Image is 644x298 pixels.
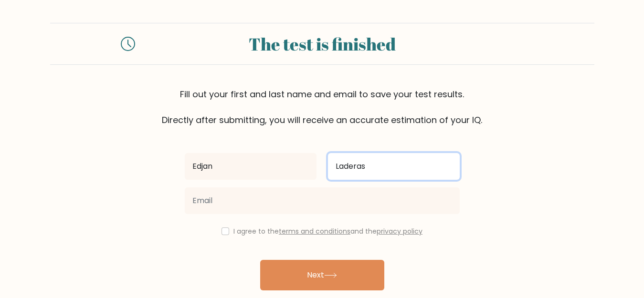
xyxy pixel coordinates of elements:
input: Last name [328,153,460,180]
a: terms and conditions [279,226,350,236]
div: The test is finished [147,31,498,57]
label: I agree to the and the [233,226,422,236]
a: privacy policy [377,226,422,236]
div: Fill out your first and last name and email to save your test results. Directly after submitting,... [50,88,594,126]
button: Next [260,260,384,290]
input: First name [185,153,317,180]
input: Email [185,187,460,214]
